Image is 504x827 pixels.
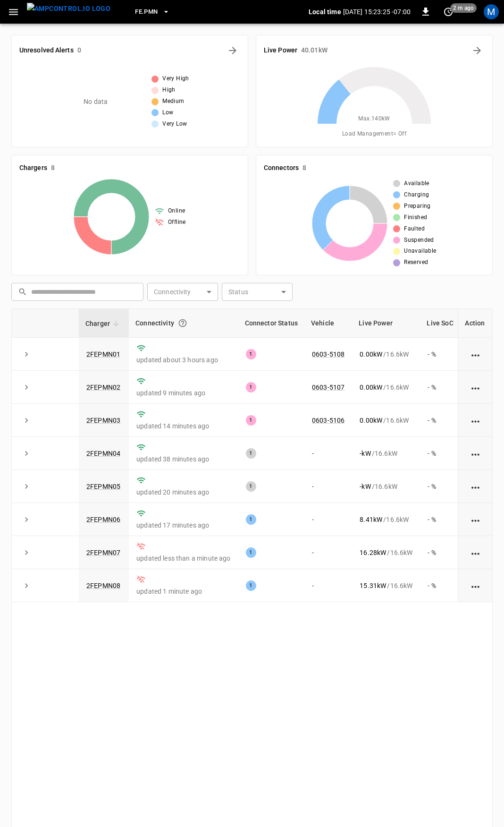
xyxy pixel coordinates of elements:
[27,3,110,15] img: ampcontrol.io logo
[360,515,412,524] div: / 16.6 kW
[162,108,173,118] span: Low
[174,315,191,332] button: Connection between the charger and our software.
[246,580,256,591] div: 1
[162,119,187,129] span: Very Low
[404,224,425,234] span: Faulted
[404,213,427,222] span: Finished
[312,350,344,358] a: 0603-5108
[136,421,231,431] p: updated 14 minutes ago
[312,417,344,424] a: 0603-5106
[19,479,34,494] button: expand row
[470,416,481,425] div: action cell options
[304,503,352,536] td: -
[19,546,34,560] button: expand row
[470,581,481,590] div: action cell options
[246,547,256,558] div: 1
[360,515,382,524] p: 8.41 kW
[404,247,436,256] span: Unavailable
[162,74,189,84] span: Very High
[302,163,306,173] h6: 8
[450,3,477,13] span: 2 m ago
[342,129,406,139] span: Load Management = Off
[304,569,352,602] td: -
[420,338,460,371] td: - %
[85,318,122,329] span: Charger
[238,309,304,338] th: Connector Status
[470,482,481,491] div: action cell options
[136,587,231,596] p: updated 1 minute ago
[404,179,429,188] span: Available
[19,45,74,56] h6: Unresolved Alerts
[484,4,499,19] div: profile-icon
[470,43,485,58] button: Energy Overview
[86,350,120,358] a: 2FEPMN01
[343,7,411,17] p: [DATE] 15:23:25 -07:00
[86,417,120,424] a: 2FEPMN03
[360,548,412,557] div: / 16.6 kW
[470,449,481,458] div: action cell options
[264,163,299,173] h6: Connectors
[19,413,34,427] button: expand row
[470,515,481,524] div: action cell options
[168,206,185,216] span: Online
[246,415,256,426] div: 1
[352,309,420,338] th: Live Power
[360,581,412,590] div: / 16.6 kW
[458,309,492,338] th: Action
[136,487,231,497] p: updated 20 minutes ago
[360,581,386,590] p: 15.31 kW
[84,97,108,107] p: No data
[135,7,158,17] span: FE.PMN
[470,383,481,392] div: action cell options
[264,45,297,56] h6: Live Power
[246,481,256,492] div: 1
[19,512,34,527] button: expand row
[404,202,431,211] span: Preparing
[304,470,352,503] td: -
[19,163,47,173] h6: Chargers
[360,383,382,392] p: 0.00 kW
[136,454,231,464] p: updated 38 minutes ago
[246,514,256,525] div: 1
[420,536,460,569] td: - %
[304,309,352,338] th: Vehicle
[360,548,386,557] p: 16.28 kW
[309,7,341,17] p: Local time
[441,4,456,19] button: set refresh interval
[420,404,460,437] td: - %
[246,382,256,392] div: 1
[51,163,55,173] h6: 8
[360,350,412,359] div: / 16.6 kW
[304,437,352,470] td: -
[246,349,256,359] div: 1
[86,549,120,556] a: 2FEPMN07
[360,449,412,458] div: / 16.6 kW
[77,45,81,56] h6: 0
[420,371,460,404] td: - %
[304,536,352,569] td: -
[301,45,328,56] h6: 40.01 kW
[420,569,460,602] td: - %
[136,520,231,530] p: updated 17 minutes ago
[470,548,481,557] div: action cell options
[86,516,120,523] a: 2FEPMN06
[360,416,412,425] div: / 16.6 kW
[420,503,460,536] td: - %
[135,315,232,332] div: Connectivity
[19,347,34,361] button: expand row
[246,448,256,459] div: 1
[360,482,412,491] div: / 16.6 kW
[168,218,186,227] span: Offline
[404,190,429,200] span: Charging
[162,97,184,106] span: Medium
[420,470,460,503] td: - %
[404,258,428,267] span: Reserved
[86,450,120,457] a: 2FEPMN04
[420,437,460,470] td: - %
[225,43,240,58] button: All Alerts
[131,3,174,21] button: FE.PMN
[360,482,370,491] p: - kW
[136,355,231,365] p: updated about 3 hours ago
[86,384,120,391] a: 2FEPMN02
[312,384,344,391] a: 0603-5107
